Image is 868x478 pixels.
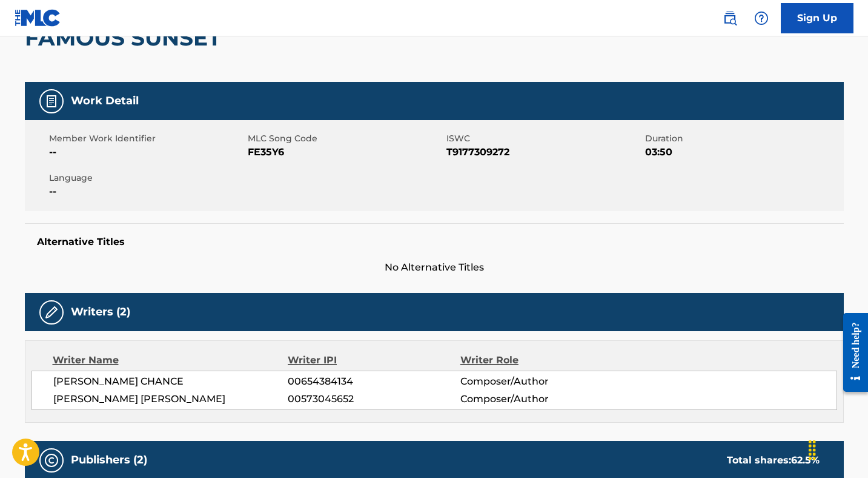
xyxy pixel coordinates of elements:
div: Drag [803,432,822,468]
h5: Work Detail [71,94,139,108]
img: MLC Logo [15,9,61,27]
span: -- [49,184,245,199]
span: Language [49,172,245,184]
span: 03:50 [645,145,841,160]
a: Public Search [718,6,742,30]
iframe: Chat Widget [807,420,868,478]
span: No Alternative Titles [25,260,844,275]
span: Composer/Author [460,392,617,406]
span: 62.5 % [791,454,820,466]
div: Writer Role [460,353,617,368]
h5: Writers (2) [71,305,130,319]
span: 00573045652 [288,392,460,406]
img: help [754,11,769,25]
a: Sign Up [781,3,853,33]
span: [PERSON_NAME] CHANCE [53,374,288,389]
span: Member Work Identifier [49,132,245,145]
div: Help [749,6,774,30]
span: T9177309272 [446,145,642,160]
img: Writers [44,305,59,320]
span: FE35Y6 [248,145,443,160]
div: Writer Name [53,353,288,368]
h2: FAMOUS SUNSET [25,24,227,52]
span: Duration [645,132,841,145]
img: Work Detail [44,94,59,109]
span: [PERSON_NAME] [PERSON_NAME] [53,392,288,406]
iframe: Resource Center [834,304,868,402]
span: -- [49,145,245,160]
div: Writer IPI [288,353,460,368]
span: ISWC [446,132,642,145]
h5: Alternative Titles [37,236,832,248]
h5: Publishers (2) [71,453,147,467]
img: Publishers [44,453,59,468]
span: Composer/Author [460,374,617,389]
span: MLC Song Code [248,132,443,145]
img: search [723,11,737,25]
span: 00654384134 [288,374,460,389]
div: Total shares: [727,453,820,468]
